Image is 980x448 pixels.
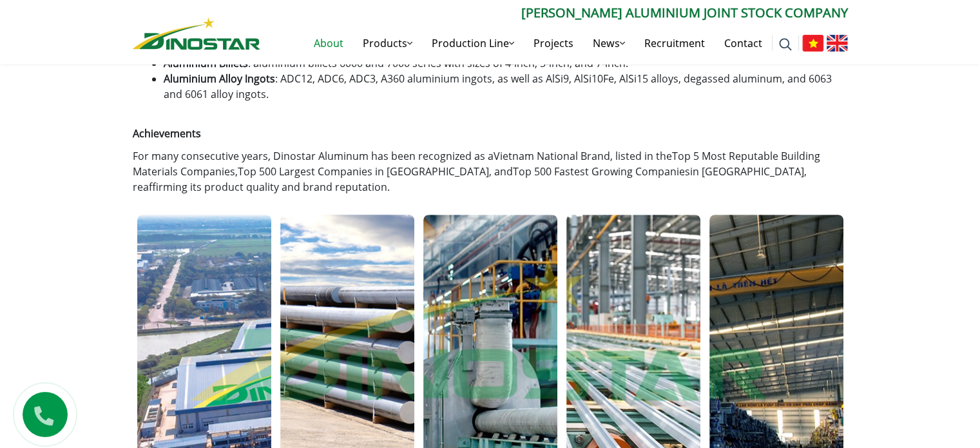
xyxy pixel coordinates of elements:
[827,35,848,52] img: English
[133,126,201,141] strong: Achievements
[583,23,635,64] a: News
[133,149,820,194] span: For many consecutive years, Dinostar Aluminum has been recognized as a , listed in the , , and in...
[422,23,524,64] a: Production Line
[133,110,201,145] a: Achievements
[353,23,422,64] a: Products
[260,3,848,23] p: [PERSON_NAME] Aluminium Joint Stock Company
[494,149,610,163] a: Vietnam National Brand
[779,38,792,51] img: search
[715,23,772,64] a: Contact
[802,35,823,52] img: Tiếng Việt
[133,17,260,50] img: Nhôm Dinostar
[635,23,715,64] a: Recruitment
[164,71,848,102] li: : ADC12, ADC6, ADC3, A360 aluminium ingots, as well as AlSi9, AlSi10Fe, AlSi15 alloys, degassed a...
[524,23,583,64] a: Projects
[164,72,275,86] strong: Aluminium Alloy Ingots
[513,164,690,179] a: Top 500 Fastest Growing Companies
[133,149,820,179] a: Top 5 Most Reputable Building Materials Companies
[164,56,248,70] strong: Aluminium Billets
[238,164,489,179] a: Top 500 Largest Companies in [GEOGRAPHIC_DATA]
[304,23,353,64] a: About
